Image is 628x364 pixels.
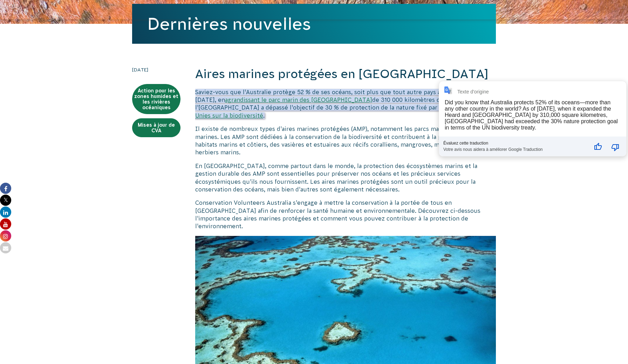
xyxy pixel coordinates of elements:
[263,112,265,119] font: .
[134,88,178,110] font: Action pour les zones humides et les rivières océaniques
[443,146,587,152] div: Votre avis nous aidera à améliorer Google Traduction
[457,89,489,94] div: Texte d'origine
[148,14,311,33] a: Dernières nouvelles
[195,67,489,80] font: Aires marines protégées en [GEOGRAPHIC_DATA]
[138,122,175,133] font: Mises à jour de CVA
[195,199,480,229] font: Conservation Volunteers Australia s'engage à mettre la conservation à la portée de tous en [GEOGR...
[195,126,496,155] font: Il existe de nombreux types d'aires marines protégées (AMP), notamment les parcs marins et les ré...
[195,89,479,103] font: Saviez-vous que l'Australie protège 52 % de ses océans, soit plus que tout autre pays au monde ? ...
[132,67,149,72] font: [DATE]
[607,139,624,155] button: Mauvaise traduction
[132,84,180,114] a: Action pour les zones humides et les rivières océaniques
[225,97,372,103] a: agrandissant le parc marin des [GEOGRAPHIC_DATA]
[132,118,180,137] a: Mises à jour de CVA
[195,104,494,118] a: traité des Nations Unies sur la biodiversité
[589,139,606,155] button: Bonne traduction
[443,141,587,146] div: Évaluez cette traduction
[445,99,618,131] div: Did you know that Australia protects 52% of its oceans—more than any other country in the world? ...
[195,163,477,192] font: En [GEOGRAPHIC_DATA], comme partout dans le monde, la protection des écosystèmes marins et la ges...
